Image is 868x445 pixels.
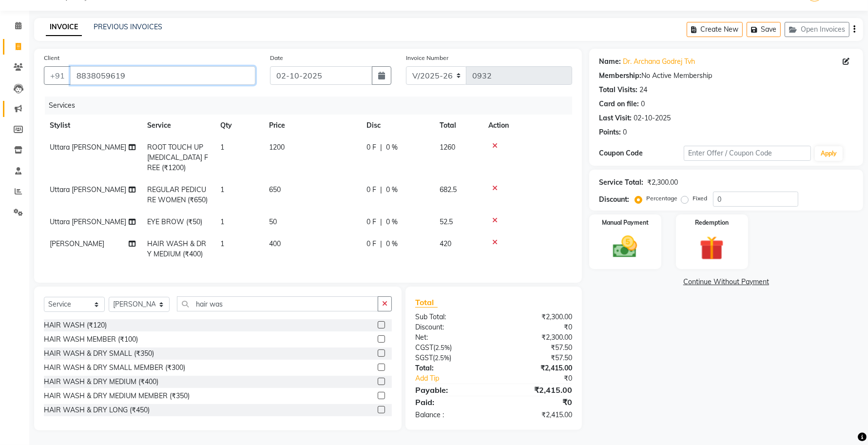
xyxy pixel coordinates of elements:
[599,177,643,188] div: Service Total:
[599,57,621,67] div: Name:
[408,384,494,396] div: Payable:
[147,185,208,204] span: REGULAR PEDICURE WOMEN (₹650)
[44,115,141,136] th: Stylist
[494,322,579,332] div: ₹0
[408,312,494,322] div: Sub Total:
[408,363,494,373] div: Total:
[494,363,579,373] div: ₹2,415.00
[599,127,621,137] div: Points:
[599,113,632,123] div: Last Visit:
[386,239,398,249] span: 0 %
[44,334,138,345] div: HAIR WASH MEMBER (₹100)
[380,185,382,195] span: |
[220,239,224,248] span: 1
[70,66,255,85] input: Search by Name/Mobile/Email/Code
[647,177,678,188] div: ₹2,300.00
[440,239,451,248] span: 420
[50,143,126,152] span: Uttara [PERSON_NAME]
[785,22,849,37] button: Open Invoices
[50,217,126,226] span: Uttara [PERSON_NAME]
[623,57,695,67] a: Dr. Archana Godrej Tvh
[366,185,376,195] span: 0 F
[602,218,649,227] label: Manual Payment
[269,143,285,152] span: 1200
[687,22,743,37] button: Create New
[177,296,378,311] input: Search or Scan
[220,217,224,226] span: 1
[435,354,449,362] span: 2.5%
[380,239,382,249] span: |
[494,312,579,322] div: ₹2,300.00
[815,146,843,161] button: Apply
[591,277,861,287] a: Continue Without Payment
[50,239,104,248] span: [PERSON_NAME]
[695,218,729,227] label: Redemption
[214,115,263,136] th: Qty
[270,54,283,62] label: Date
[408,373,508,384] a: Add Tip
[599,148,684,158] div: Coupon Code
[147,239,206,258] span: HAIR WASH & DRY MEDIUM (₹400)
[94,22,162,31] a: PREVIOUS INVOICES
[408,343,494,353] div: ( )
[147,143,208,172] span: ROOT TOUCH UP [MEDICAL_DATA] FREE (₹1200)
[220,185,224,194] span: 1
[684,146,811,161] input: Enter Offer / Coupon Code
[599,71,853,81] div: No Active Membership
[440,185,457,194] span: 682.5
[366,217,376,227] span: 0 F
[380,217,382,227] span: |
[408,332,494,343] div: Net:
[406,54,448,62] label: Invoice Number
[605,233,645,261] img: _cash.svg
[44,320,107,330] div: HAIR WASH (₹120)
[386,142,398,153] span: 0 %
[494,343,579,353] div: ₹57.50
[220,143,224,152] span: 1
[494,410,579,420] div: ₹2,415.00
[408,410,494,420] div: Balance :
[44,363,185,373] div: HAIR WASH & DRY SMALL MEMBER (₹300)
[692,233,732,263] img: _gift.svg
[141,115,214,136] th: Service
[747,22,781,37] button: Save
[380,142,382,153] span: |
[599,99,639,109] div: Card on file:
[415,343,433,352] span: CGST
[646,194,677,203] label: Percentage
[408,353,494,363] div: ( )
[386,185,398,195] span: 0 %
[599,194,629,205] div: Discount:
[44,405,150,415] div: HAIR WASH & DRY LONG (₹450)
[50,185,126,194] span: Uttara [PERSON_NAME]
[693,194,707,203] label: Fixed
[269,217,277,226] span: 50
[386,217,398,227] span: 0 %
[44,54,59,62] label: Client
[408,396,494,408] div: Paid:
[494,384,579,396] div: ₹2,415.00
[623,127,627,137] div: 0
[263,115,361,136] th: Price
[494,332,579,343] div: ₹2,300.00
[440,217,453,226] span: 52.5
[44,66,71,85] button: +91
[366,239,376,249] span: 0 F
[45,97,579,115] div: Services
[434,115,482,136] th: Total
[415,353,433,362] span: SGST
[508,373,579,384] div: ₹0
[269,239,281,248] span: 400
[147,217,202,226] span: EYE BROW (₹50)
[269,185,281,194] span: 650
[435,344,450,351] span: 2.5%
[44,348,154,359] div: HAIR WASH & DRY SMALL (₹350)
[440,143,455,152] span: 1260
[494,396,579,408] div: ₹0
[599,71,641,81] div: Membership:
[361,115,434,136] th: Disc
[415,297,438,308] span: Total
[44,377,158,387] div: HAIR WASH & DRY MEDIUM (₹400)
[634,113,671,123] div: 02-10-2025
[641,99,645,109] div: 0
